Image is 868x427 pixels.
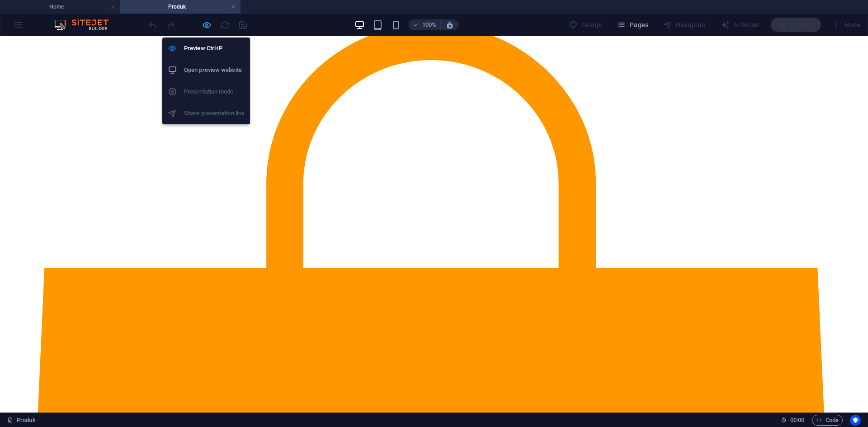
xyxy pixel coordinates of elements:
[617,20,648,29] span: Pages
[790,415,804,426] span: 00 00
[184,43,245,54] h6: Preview Ctrl+P
[816,415,839,426] span: Code
[184,65,245,75] h6: Open preview website
[7,415,36,426] a: Click to cancel selection. Double-click to open Pages
[850,415,861,426] button: Usercentrics
[565,18,606,32] div: Design (Ctrl+Alt+Y)
[613,18,652,32] button: Pages
[52,19,120,30] img: Editor Logo
[812,415,843,426] button: Code
[781,415,805,426] h6: Session time
[422,19,437,30] h6: 100%
[797,417,798,423] span: :
[120,2,241,12] h4: Produk
[446,21,454,29] i: On resize automatically adjust zoom level to fit chosen device.
[409,19,441,30] button: 100%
